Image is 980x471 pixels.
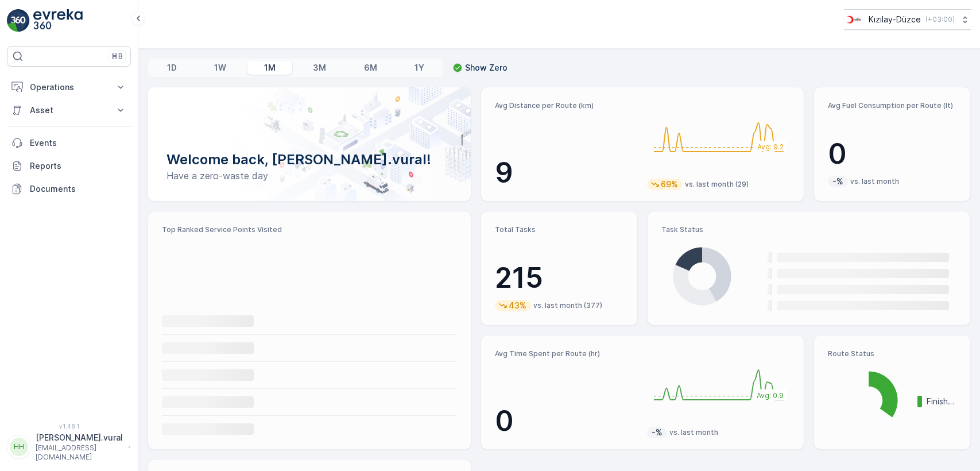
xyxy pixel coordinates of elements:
p: 1W [214,62,226,74]
p: vs. last month (377) [533,301,602,310]
button: Asset [7,99,131,122]
p: ( +03:00 ) [925,15,955,24]
p: vs. last month [850,177,899,186]
p: 1M [264,62,276,74]
p: 43% [508,300,528,311]
a: Reports [7,155,131,177]
p: 215 [495,261,623,295]
p: Finished [927,396,956,407]
button: Operations [7,76,131,99]
p: Operations [30,82,108,93]
p: Welcome back, [PERSON_NAME].vural! [166,150,452,169]
p: [PERSON_NAME].vural [36,432,123,443]
p: 9 [495,156,638,190]
p: Top Ranked Service Points Visited [162,225,457,234]
p: Avg Fuel Consumption per Route (lt) [828,101,956,110]
p: Reports [30,160,126,172]
button: Kızılay-Düzce(+03:00) [844,9,971,30]
span: v 1.48.1 [7,423,131,430]
p: Route Status [828,349,956,358]
p: Events [30,137,126,149]
p: 0 [828,137,956,171]
a: Events [7,132,131,155]
p: 69% [660,179,679,190]
p: Avg Distance per Route (km) [495,101,638,110]
p: vs. last month (29) [685,180,749,189]
p: 1D [167,62,177,74]
p: Avg Time Spent per Route (hr) [495,349,638,358]
p: 0 [495,404,638,438]
p: Have a zero-waste day [166,169,452,183]
p: 1Y [415,62,424,74]
img: download_svj7U3e.png [844,13,864,26]
button: HH[PERSON_NAME].vural[EMAIL_ADDRESS][DOMAIN_NAME] [7,432,131,462]
p: Kızılay-Düzce [869,14,921,25]
p: Total Tasks [495,225,623,234]
a: Documents [7,177,131,200]
p: -% [650,427,664,438]
p: Asset [30,105,108,116]
p: Task Status [661,225,956,234]
p: -% [831,176,845,187]
p: ⌘B [111,52,123,61]
p: Show Zero [465,62,508,74]
p: vs. last month [669,428,718,437]
p: Documents [30,183,126,195]
p: 3M [313,62,326,74]
div: HH [10,438,28,456]
p: [EMAIL_ADDRESS][DOMAIN_NAME] [36,443,123,462]
p: 6M [364,62,377,74]
img: logo [7,9,30,32]
img: logo_light-DOdMpM7g.png [33,9,83,32]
